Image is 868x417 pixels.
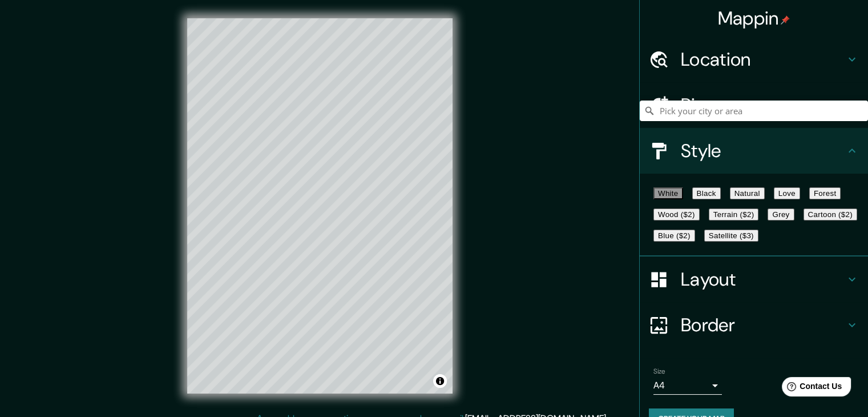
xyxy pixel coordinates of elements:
[692,187,721,199] button: Black
[681,268,845,291] h4: Layout
[809,187,841,199] button: Forest
[774,187,800,199] button: Love
[768,209,794,220] button: Grey
[681,139,845,162] h4: Style
[781,15,790,25] img: pin-icon.png
[653,187,683,199] button: White
[681,314,845,336] h4: Border
[681,48,845,71] h4: Location
[704,230,758,242] button: Satellite ($3)
[653,230,695,242] button: Blue ($2)
[640,128,868,174] div: Style
[640,101,868,121] input: Pick your city or area
[653,367,665,376] label: Size
[640,256,868,302] div: Layout
[681,94,845,117] h4: Pins
[718,7,790,30] h4: Mappin
[433,374,447,388] button: Toggle attribution
[640,302,868,348] div: Border
[640,37,868,82] div: Location
[730,187,765,199] button: Natural
[653,376,722,395] div: A4
[804,209,857,220] button: Cartoon ($2)
[640,82,868,128] div: Pins
[766,372,855,404] iframe: Help widget launcher
[653,209,700,220] button: Wood ($2)
[709,209,759,220] button: Terrain ($2)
